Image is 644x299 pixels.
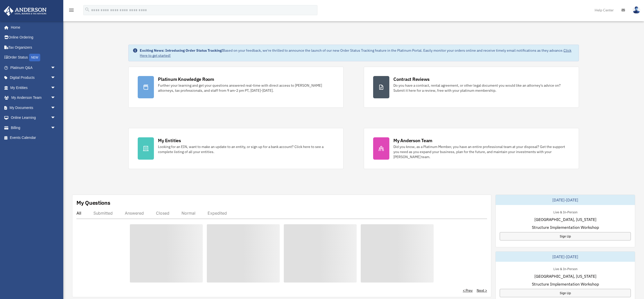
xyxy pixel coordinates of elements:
span: [GEOGRAPHIC_DATA], [US_STATE] [534,216,596,222]
div: All [76,211,81,216]
img: User Pic [633,6,640,14]
div: Based on your feedback, we're thrilled to announce the launch of our new Order Status Tracking fe... [140,48,574,58]
div: Contract Reviews [393,76,430,82]
a: Click Here to get started! [140,48,571,58]
div: Normal [182,211,195,216]
a: Contract Reviews Do you have a contract, rental agreement, or other legal document you would like... [364,67,579,108]
i: menu [68,7,74,13]
a: My Anderson Teamarrow_drop_down [4,93,63,103]
span: arrow_drop_down [51,73,61,83]
a: My Anderson Team Did you know, as a Platinum Member, you have an entire professional team at your... [364,128,579,169]
a: My Entitiesarrow_drop_down [4,83,63,93]
div: Further your learning and get your questions answered real-time with direct access to [PERSON_NAM... [158,83,334,93]
span: arrow_drop_down [51,83,61,93]
span: Structure Implementation Workshop [532,224,599,230]
div: My Entities [158,137,181,144]
div: Do you have a contract, rental agreement, or other legal document you would like an attorney's ad... [393,83,570,93]
a: menu [68,9,74,13]
a: Digital Productsarrow_drop_down [4,73,63,83]
img: Anderson Advisors Platinum Portal [2,6,48,16]
a: Sign Up [500,232,631,240]
div: [DATE]-[DATE] [496,252,635,262]
a: Home [4,22,61,32]
a: Next > [477,288,487,293]
span: arrow_drop_down [51,123,61,133]
div: My Anderson Team [393,137,432,144]
span: [GEOGRAPHIC_DATA], [US_STATE] [534,273,596,279]
span: arrow_drop_down [51,103,61,113]
a: < Prev [463,288,473,293]
a: Online Learningarrow_drop_down [4,113,63,123]
a: Platinum Knowledge Room Further your learning and get your questions answered real-time with dire... [128,67,344,108]
div: My Questions [76,199,110,207]
a: Tax Organizers [4,42,63,52]
a: My Documentsarrow_drop_down [4,103,63,113]
div: NEW [29,54,40,61]
div: [DATE]-[DATE] [496,195,635,205]
a: Billingarrow_drop_down [4,123,63,133]
a: Order StatusNEW [4,52,63,63]
div: Did you know, as a Platinum Member, you have an entire professional team at your disposal? Get th... [393,144,570,159]
a: Platinum Q&Aarrow_drop_down [4,63,63,73]
strong: Exciting News: Introducing Order Status Tracking! [140,48,223,53]
span: arrow_drop_down [51,93,61,103]
a: Events Calendar [4,133,63,143]
a: My Entities Looking for an EIN, want to make an update to an entity, or sign up for a bank accoun... [128,128,344,169]
div: Platinum Knowledge Room [158,76,214,82]
span: arrow_drop_down [51,113,61,123]
i: search [85,7,90,12]
div: Expedited [208,211,227,216]
a: Sign Up [500,289,631,297]
span: arrow_drop_down [51,63,61,73]
div: Looking for an EIN, want to make an update to an entity, or sign up for a bank account? Click her... [158,144,334,154]
div: Closed [156,211,169,216]
div: Live & In-Person [549,266,581,271]
div: Answered [125,211,144,216]
a: Online Ordering [4,32,63,43]
div: Submitted [93,211,113,216]
div: Live & In-Person [549,209,581,214]
span: Structure Implementation Workshop [532,281,599,287]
